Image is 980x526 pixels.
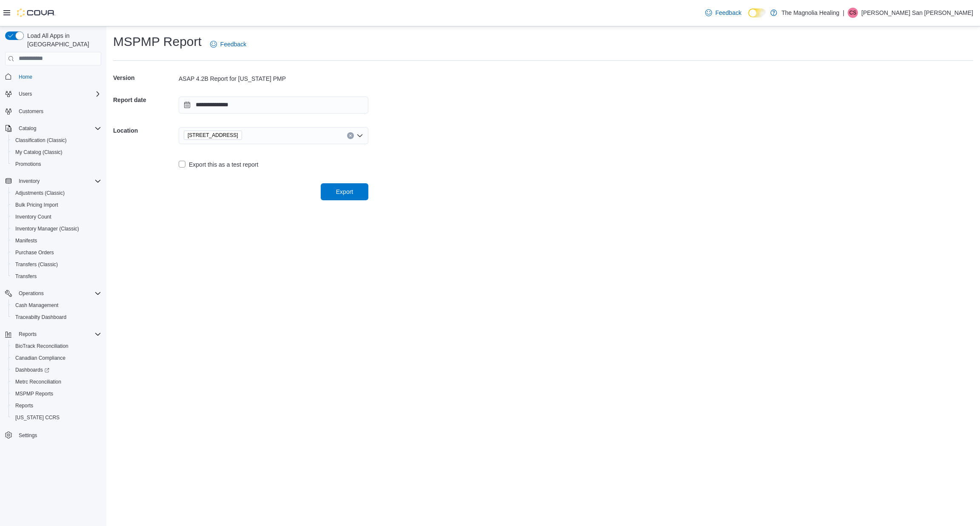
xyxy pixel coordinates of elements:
[12,159,45,169] a: Promotions
[748,9,766,17] input: Dark Mode
[12,188,68,198] a: Adjustments (Classic)
[9,388,105,400] button: MSPMP Reports
[15,89,101,99] span: Users
[12,212,55,222] a: Inventory Count
[12,341,72,351] a: BioTrack Reconciliation
[2,328,105,340] button: Reports
[848,8,858,18] div: Christopher San Felipe
[12,147,66,157] a: My Catalog (Classic)
[715,9,741,17] span: Feedback
[9,376,105,388] button: Metrc Reconciliation
[113,91,177,108] h5: Report date
[5,67,101,463] nav: Complex example
[220,40,246,48] span: Feedback
[321,183,368,200] button: Export
[15,123,40,134] button: Catalog
[15,213,51,220] span: Inventory Count
[207,36,250,53] a: Feedback
[179,74,368,83] div: ASAP 4.2B Report for [US_STATE] PMP
[336,188,353,196] span: Export
[12,389,57,399] a: MSPMP Reports
[15,176,43,186] button: Inventory
[9,412,105,424] button: [US_STATE] CCRS
[24,31,101,48] span: Load All Apps in [GEOGRAPHIC_DATA]
[15,106,47,117] a: Customers
[2,88,105,100] button: Users
[781,8,839,18] p: The Magnolia Healing
[2,287,105,299] button: Operations
[12,236,40,246] a: Manifests
[12,312,101,322] span: Traceabilty Dashboard
[15,329,101,339] span: Reports
[12,377,101,387] span: Metrc Reconciliation
[15,430,40,441] a: Settings
[9,187,105,199] button: Adjustments (Classic)
[12,135,70,145] a: Classification (Classic)
[9,247,105,259] button: Purchase Orders
[12,300,101,310] span: Cash Management
[12,300,62,310] a: Cash Management
[15,225,79,232] span: Inventory Manager (Classic)
[356,132,363,139] button: Open list of options
[15,237,37,244] span: Manifests
[184,131,242,140] span: 20 Marks Road
[9,299,105,311] button: Cash Management
[2,71,105,83] button: Home
[9,400,105,412] button: Reports
[12,236,101,246] span: Manifests
[12,135,101,145] span: Classification (Classic)
[9,364,105,376] a: Dashboards
[9,158,105,170] button: Promotions
[179,159,258,170] label: Export this as a test report
[12,353,101,363] span: Canadian Compliance
[15,367,49,373] span: Dashboards
[15,149,63,156] span: My Catalog (Classic)
[15,106,101,117] span: Customers
[849,8,857,18] span: CS
[9,259,105,270] button: Transfers (Classic)
[843,8,844,18] p: |
[15,190,65,196] span: Adjustments (Classic)
[15,355,66,361] span: Canadian Compliance
[12,353,69,363] a: Canadian Compliance
[15,288,47,299] button: Operations
[179,97,368,114] input: Press the down key to open a popover containing a calendar.
[15,302,58,309] span: Cash Management
[861,8,973,18] p: [PERSON_NAME] San [PERSON_NAME]
[12,389,101,399] span: MSPMP Reports
[15,249,54,256] span: Purchase Orders
[12,224,83,234] a: Inventory Manager (Classic)
[113,69,177,86] h5: Version
[15,176,101,186] span: Inventory
[12,341,101,351] span: BioTrack Reconciliation
[19,178,40,185] span: Inventory
[9,235,105,247] button: Manifests
[17,9,55,17] img: Cova
[12,247,101,258] span: Purchase Orders
[15,314,66,321] span: Traceabilty Dashboard
[12,312,70,322] a: Traceabilty Dashboard
[15,273,37,280] span: Transfers
[19,125,36,132] span: Catalog
[702,4,745,21] a: Feedback
[15,161,41,168] span: Promotions
[12,247,57,258] a: Purchase Orders
[9,223,105,235] button: Inventory Manager (Classic)
[12,159,101,169] span: Promotions
[9,134,105,146] button: Classification (Classic)
[2,105,105,117] button: Customers
[15,429,101,440] span: Settings
[15,72,36,82] a: Home
[12,259,61,270] a: Transfers (Classic)
[12,401,101,411] span: Reports
[12,365,53,375] a: Dashboards
[2,429,105,441] button: Settings
[19,331,37,338] span: Reports
[9,340,105,352] button: BioTrack Reconciliation
[12,365,101,375] span: Dashboards
[15,137,67,144] span: Classification (Classic)
[12,377,65,387] a: Metrc Reconciliation
[15,202,58,208] span: Bulk Pricing Import
[19,74,32,80] span: Home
